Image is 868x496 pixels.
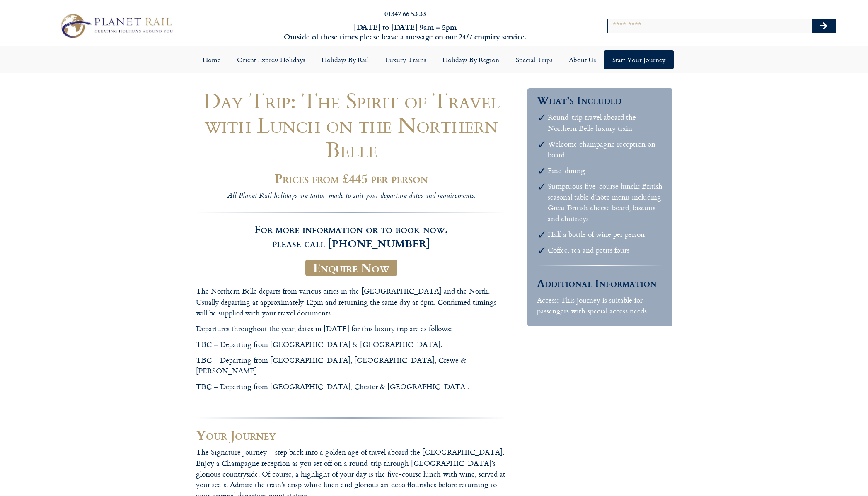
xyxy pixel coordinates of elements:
p: TBC – Departing from [GEOGRAPHIC_DATA] & [GEOGRAPHIC_DATA]. [196,339,507,350]
img: Planet Rail Train Holidays Logo [56,11,176,41]
p: Access: This journey is suitable for passengers with special access needs. [537,295,662,317]
h1: Day Trip: The Spirit of Travel with Lunch on the Northern Belle [196,88,507,161]
li: Round-trip travel aboard the Northern Belle luxury train [548,112,662,134]
a: Enquire Now [305,260,397,276]
a: Holidays by Region [434,50,508,69]
a: Start your Journey [604,50,674,69]
a: Home [194,50,229,69]
h3: Additional Information [537,276,662,290]
li: Half a bottle of wine per person [548,229,662,240]
button: Search [812,19,836,33]
h3: For more information or to book now, please call [PHONE_NUMBER] [196,212,507,250]
h6: [DATE] to [DATE] 9am – 5pm Outside of these times please leave a message on our 24/7 enquiry serv... [234,22,577,42]
i: All Planet Rail holidays are tailor-made to suit your departure dates and requirements. [227,190,475,202]
a: About Us [561,50,604,69]
li: Coffee, tea and petits fours [548,245,662,255]
nav: Menu [4,50,864,69]
li: Fine-dining [548,165,662,176]
a: Orient Express Holidays [229,50,313,69]
a: 01347 66 53 33 [384,9,426,18]
h2: Prices from £445 per person [196,171,507,185]
a: Special Trips [508,50,561,69]
p: The Northern Belle departs from various cities in the [GEOGRAPHIC_DATA] and the North. Usually de... [196,286,507,318]
p: TBC – Departing from [GEOGRAPHIC_DATA], [GEOGRAPHIC_DATA], Crewe & [PERSON_NAME]. [196,355,507,377]
p: TBC – Departing from [GEOGRAPHIC_DATA], Chester & [GEOGRAPHIC_DATA]. [196,381,507,392]
h2: Your Journey [196,417,507,442]
li: Sumptuous five-course lunch: British seasonal table d’hôte menu including Great British cheese bo... [548,181,662,224]
a: Holidays by Rail [313,50,377,69]
h3: What’s Included [537,93,662,107]
li: Welcome champagne reception on board [548,139,662,161]
a: Luxury Trains [377,50,434,69]
p: Departures throughout the year, dates in [DATE] for this luxury trip are as follows: [196,323,507,334]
